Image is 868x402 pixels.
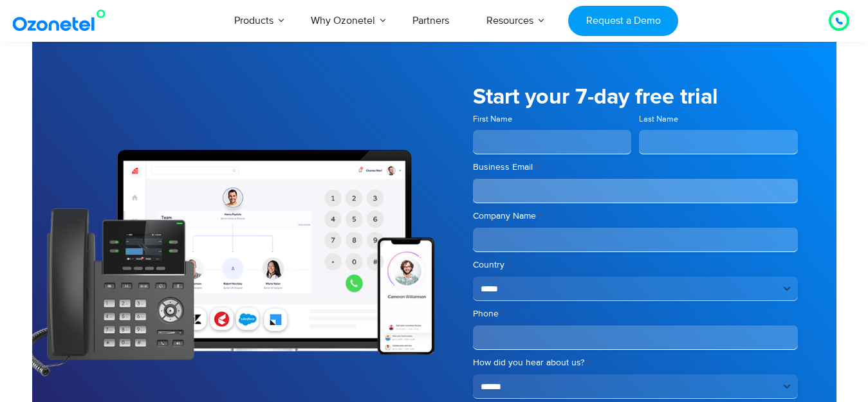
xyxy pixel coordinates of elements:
[473,161,798,174] label: Business Email
[473,113,632,125] label: First Name
[639,113,798,125] label: Last Name
[473,86,798,108] h5: Start your 7-day free trial
[473,307,798,320] label: Phone
[473,259,798,271] label: Country
[568,6,678,36] a: Request a Demo
[473,356,798,369] label: How did you hear about us?
[473,210,798,223] label: Company Name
